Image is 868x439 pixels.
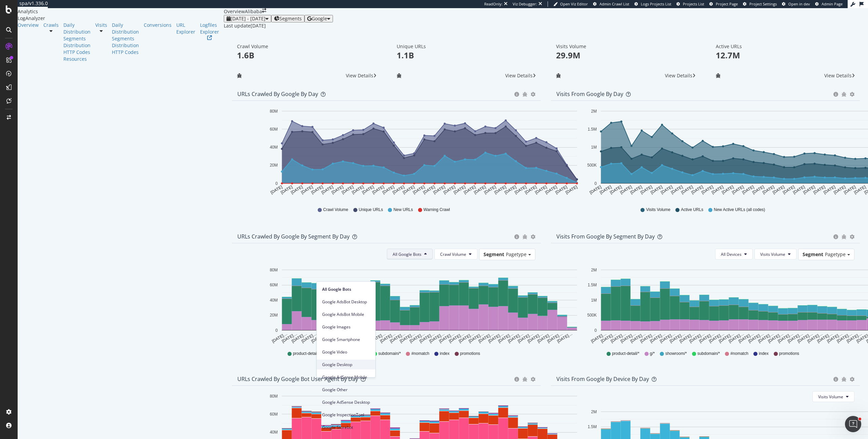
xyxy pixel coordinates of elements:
span: Active URLs [681,207,703,213]
text: [DATE] [290,185,303,195]
span: #nomatch [730,351,748,357]
text: 40M [270,430,278,435]
a: Logs Projects List [634,1,671,7]
div: circle-info [833,92,838,97]
span: Google AdSense Mobile [322,374,370,380]
text: [DATE] [589,185,602,195]
text: [DATE] [402,185,415,195]
span: Google Video [322,349,370,355]
span: View Details [346,72,373,79]
div: URLs Crawled by Google By Segment By Day [237,233,350,240]
text: [DATE] [524,185,537,195]
span: promotions [460,351,480,357]
p: 29.9M [556,50,695,61]
text: [DATE] [381,185,395,195]
text: 0 [594,328,597,333]
text: [DATE] [782,185,795,195]
span: Segment [484,251,504,257]
div: Conversions [144,22,172,28]
div: circle-info [833,234,838,239]
text: [DATE] [670,185,684,195]
span: Open in dev [788,1,810,6]
span: Pagetype [506,251,527,257]
text: [DATE] [741,185,755,195]
span: New URLs [393,207,413,213]
a: URL Explorer [176,22,195,35]
button: Visits Volume [754,249,796,260]
text: 40M [270,298,278,303]
a: HTTP Codes [63,49,91,56]
text: 500K [587,313,597,318]
text: 0 [275,181,278,186]
div: bug [237,73,242,78]
span: Visits Volume [818,394,843,400]
text: 0 [594,181,597,186]
span: subdomain/* [378,351,401,357]
div: bug [842,234,846,239]
text: 1M [591,298,597,303]
div: Visits Volume [556,43,695,50]
text: [DATE] [639,185,653,195]
div: LogAnalyzer [18,15,224,22]
text: 60M [270,412,278,417]
div: arrow-right-arrow-left [262,8,266,13]
div: gear [850,234,854,239]
text: [DATE] [721,185,734,195]
text: [DATE] [660,185,673,195]
div: A chart. [237,106,607,201]
div: Active URLs [716,43,855,50]
button: Google [304,15,333,22]
span: Segment [803,251,823,257]
a: Projects List [676,1,704,7]
span: Warning Crawl [423,207,450,213]
div: URLs Crawled by Google by day [237,91,318,97]
div: Crawls [43,22,59,28]
div: Unique URLs [397,43,536,50]
p: 1.1B [397,50,536,61]
a: Logfiles Explorer [200,22,219,40]
text: [DATE] [843,185,856,195]
text: 500K [587,163,597,168]
p: 1.6B [237,50,376,61]
span: All Devices [721,251,742,257]
text: [DATE] [731,185,745,195]
text: [DATE] [412,185,426,195]
text: [DATE] [351,185,364,195]
text: [DATE] [629,185,643,195]
text: [DATE] [483,185,497,195]
text: [DATE] [514,185,527,195]
div: bug [397,73,401,78]
span: Pagetype [825,251,846,257]
text: 60M [270,127,278,132]
button: [DATE] - [DATE] [224,15,271,22]
text: [DATE] [772,185,785,195]
span: Project Settings [749,1,777,6]
text: 80M [270,394,278,399]
span: Segments [279,16,302,21]
a: Daily Distribution [63,22,91,35]
text: 40M [270,145,278,150]
div: Visits [95,22,107,28]
div: Daily Distribution [112,22,139,35]
text: [DATE] [802,185,816,195]
div: bug [522,377,527,382]
div: gear [850,92,854,97]
text: [DATE] [310,185,324,195]
span: Google Storebot [322,424,370,431]
text: [DATE] [812,185,826,195]
button: All Google Bots [387,249,433,260]
span: New Active URLs (all codes) [714,207,765,213]
span: Google Other [322,387,370,393]
div: gear [531,92,535,97]
text: [DATE] [534,185,548,195]
span: Open Viz Editor [560,1,588,6]
text: [DATE] [833,185,846,195]
div: bug [556,73,561,78]
text: [DATE] [463,185,476,195]
text: [DATE] [609,185,623,195]
span: View Details [665,72,692,79]
span: Crawl Volume [440,251,466,257]
div: bug [716,73,721,78]
div: circle-info [514,377,519,382]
